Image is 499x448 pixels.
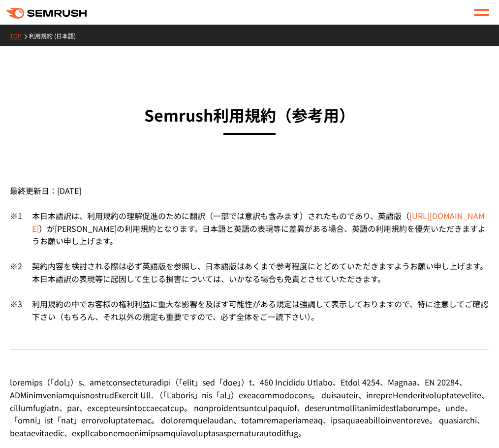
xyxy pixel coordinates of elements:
a: [URL][DOMAIN_NAME] [32,210,485,234]
div: 利用規約の中でお客様の権利利益に重大な影響を及ぼす可能性がある規定は強調して表示しておりますので、特に注意してご確認下さい（もちろん、それ以外の規定も重要ですので、必ず全体をご一読下さい）。 [22,298,489,323]
div: ※3 [10,298,22,323]
span: が[PERSON_NAME]の利用規約となります。日本語と英語の表現等に差異がある場合、英語の利用規約を優先いただきますようお願い申し上げます。 [32,223,486,247]
a: TOP [10,32,29,40]
div: 契約内容を検討される際は必ず英語版を参照し、日本語版はあくまで参考程度にとどめていただきますようお願い申し上げます。本日本語訳の表現等に起因して生じる損害については、いかなる場合も免責とさせてい... [22,260,489,298]
h3: Semrush利用規約 （参考用） [10,102,489,128]
span: 本日本語訳は、利用規約の理解促進のために翻訳（一部では意訳も含みます）されたものであり、英語版 [32,210,402,222]
div: ※2 [10,260,22,298]
div: ※1 [10,210,22,260]
span: （ ） [32,210,485,234]
div: 最終更新日：[DATE] [10,167,489,210]
a: 利用規約 (日本語) [29,32,83,40]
